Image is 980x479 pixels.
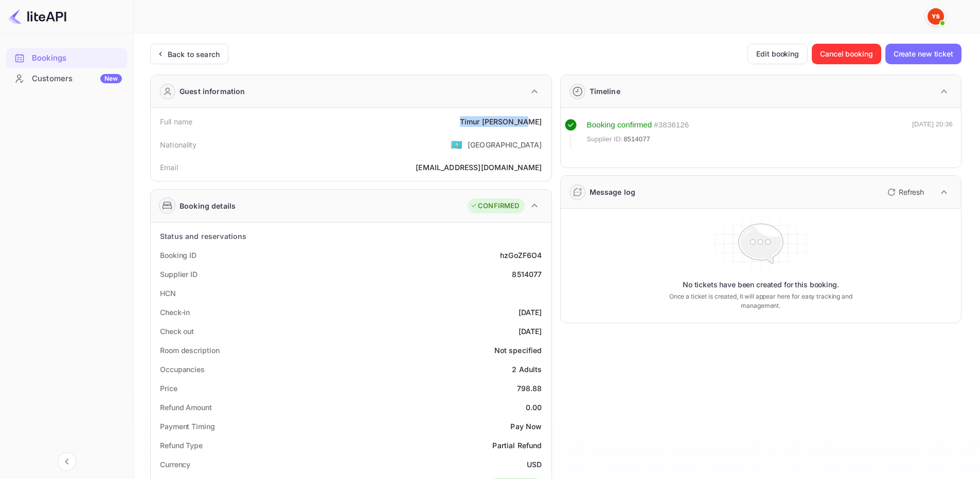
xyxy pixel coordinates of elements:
div: [DATE] [519,326,542,337]
div: New [100,74,122,83]
div: Occupancies [160,364,205,375]
div: hzGoZF6O4 [500,250,542,261]
div: Message log [590,187,636,197]
div: Bookings [6,48,127,68]
div: Timur [PERSON_NAME] [460,116,542,127]
div: [EMAIL_ADDRESS][DOMAIN_NAME] [416,162,542,173]
div: USD [527,459,542,470]
p: Refresh [899,187,924,197]
a: Bookings [6,48,127,67]
div: Timeline [590,86,620,97]
div: Booking details [180,200,236,211]
div: Not specified [494,345,542,356]
div: Room description [160,345,219,356]
div: Refund Type [160,440,203,451]
div: 0.00 [526,402,542,413]
div: Nationality [160,139,197,150]
div: Payment Timing [160,421,215,432]
div: Partial Refund [492,440,542,451]
div: [DATE] [519,307,542,318]
button: Collapse navigation [58,452,76,471]
div: Check-in [160,307,190,318]
p: No tickets have been created for this booking. [683,280,839,290]
div: CustomersNew [6,69,127,89]
div: Customers [32,73,122,85]
span: 8514077 [623,134,650,144]
div: Price [160,383,177,394]
div: Currency [160,459,190,470]
a: CustomersNew [6,69,127,88]
div: CONFIRMED [470,201,519,211]
span: Supplier ID: [587,134,623,144]
div: Bookings [32,52,122,64]
div: Supplier ID [160,269,198,280]
div: Guest information [180,86,245,97]
div: # 3836126 [654,119,689,131]
button: Create new ticket [885,44,961,64]
img: LiteAPI logo [8,8,66,25]
span: United States [451,135,462,154]
div: Check out [160,326,194,337]
div: Full name [160,116,192,127]
div: 2 Adults [512,364,542,375]
div: 798.88 [517,383,542,394]
div: Booking ID [160,250,197,261]
p: Once a ticket is created, it will appear here for easy tracking and management. [653,292,868,310]
img: Yandex Support [928,8,944,25]
div: Email [160,162,178,173]
button: Edit booking [747,44,808,64]
button: Refresh [881,184,928,200]
div: 8514077 [512,269,542,280]
div: Booking confirmed [587,119,652,131]
div: Back to search [168,49,220,60]
div: HCN [160,288,176,299]
div: Refund Amount [160,402,212,413]
div: [GEOGRAPHIC_DATA] [468,139,542,150]
div: Status and reservations [160,231,246,242]
div: Pay Now [510,421,542,432]
button: Cancel booking [812,44,881,64]
div: [DATE] 20:36 [912,119,953,149]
